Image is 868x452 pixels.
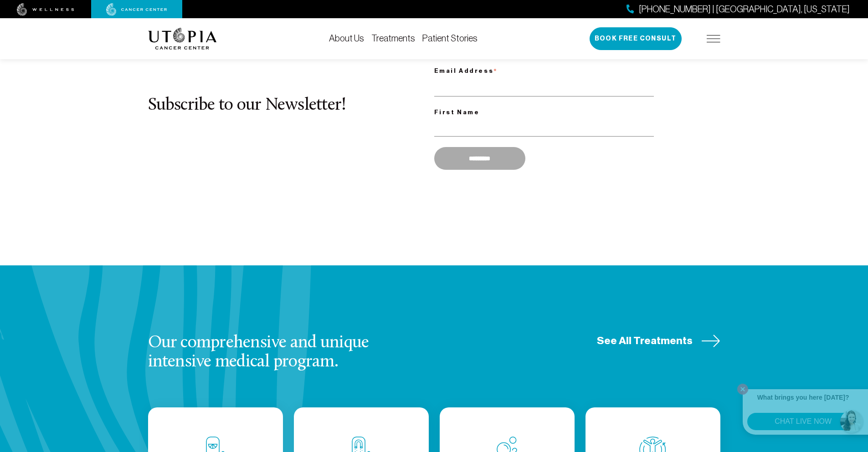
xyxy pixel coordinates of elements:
[106,3,167,16] img: cancer center
[422,33,478,43] a: Patient Stories
[639,3,850,16] span: [PHONE_NUMBER] | [GEOGRAPHIC_DATA], [US_STATE]
[597,334,693,348] span: See All Treatments
[329,33,364,43] a: About Us
[17,3,74,16] img: wellness
[707,35,720,42] img: icon-hamburger
[434,107,654,118] label: First Name
[590,27,682,50] button: Book Free Consult
[148,96,434,115] h2: Subscribe to our Newsletter!
[597,334,720,348] a: See All Treatments
[148,28,217,50] img: logo
[627,3,850,16] a: [PHONE_NUMBER] | [GEOGRAPHIC_DATA], [US_STATE]
[434,61,654,78] label: Email Address
[371,33,415,43] a: Treatments
[148,334,417,372] h3: Our comprehensive and unique intensive medical program.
